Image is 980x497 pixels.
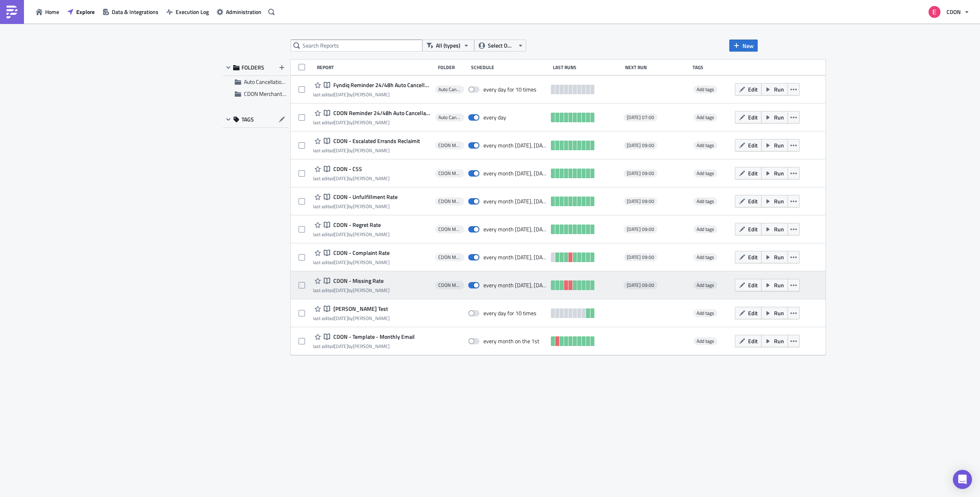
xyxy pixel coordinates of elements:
[438,142,461,149] span: CDON Merchant Communication
[32,6,63,18] a: Home
[748,169,758,177] span: Edit
[697,337,714,345] span: Add tags
[483,170,547,177] div: every month on Monday, Tuesday, Wednesday, Thursday, Friday, Saturday, Sunday
[627,170,654,177] span: [DATE] 09:00
[438,282,461,288] span: CDON Merchant Communication
[627,114,654,121] span: [DATE] 07:00
[334,342,348,350] time: 2025-05-15T08:42:28Z
[735,279,762,291] button: Edit
[693,281,717,289] span: Add tags
[946,8,961,16] span: CDON
[438,86,461,93] span: Auto Cancellation Reminder
[627,254,654,260] span: [DATE] 09:00
[331,333,415,340] span: CDON - Template - Monthly Email
[625,64,689,70] div: Next Run
[334,147,348,154] time: 2025-06-10T08:33:26Z
[693,85,717,93] span: Add tags
[483,338,539,345] div: every month on the 1st
[162,6,213,18] button: Execution Log
[436,41,460,50] span: All (types)
[761,83,788,95] button: Run
[176,8,209,16] span: Execution Log
[483,226,547,233] div: every month on Monday, Tuesday, Wednesday, Thursday, Friday, Saturday, Sunday
[761,279,788,291] button: Run
[483,310,537,317] div: every day for 10 times
[627,142,654,149] span: [DATE] 09:00
[483,114,506,121] div: every day
[735,167,762,179] button: Edit
[774,141,784,149] span: Run
[693,64,732,70] div: Tags
[774,281,784,289] span: Run
[483,198,547,205] div: every month on Monday, Tuesday, Wednesday, Thursday, Friday, Saturday, Sunday
[331,165,362,173] span: CDON - CSS
[697,113,714,121] span: Add tags
[761,167,788,179] button: Run
[735,251,762,263] button: Edit
[331,249,390,256] span: CDON - Complaint Rate
[331,82,431,89] span: Fyndiq Reminder 24/48h Auto Cancellations
[697,85,714,93] span: Add tags
[313,119,431,125] div: last edited by [PERSON_NAME]
[953,470,972,489] div: Open Intercom Messenger
[313,287,390,293] div: last edited by [PERSON_NAME]
[761,195,788,207] button: Run
[483,86,537,93] div: every day for 10 times
[748,337,758,345] span: Edit
[748,253,758,261] span: Edit
[334,258,348,266] time: 2025-05-27T12:48:45Z
[774,85,784,93] span: Run
[735,223,762,235] button: Edit
[697,141,714,149] span: Add tags
[313,259,390,265] div: last edited by [PERSON_NAME]
[334,314,348,322] time: 2025-05-19T12:44:36Z
[735,195,762,207] button: Edit
[313,91,431,97] div: last edited by [PERSON_NAME]
[774,309,784,317] span: Run
[748,141,758,149] span: Edit
[748,309,758,317] span: Edit
[693,169,717,177] span: Add tags
[334,203,348,210] time: 2025-05-27T12:49:54Z
[748,281,758,289] span: Edit
[242,64,264,71] span: FOLDERS
[693,253,717,261] span: Add tags
[742,42,754,50] span: New
[483,282,547,289] div: every month on Monday, Tuesday, Wednesday, Thursday, Friday, Saturday, Sunday
[748,197,758,205] span: Edit
[471,64,549,70] div: Schedule
[761,335,788,347] button: Run
[774,169,784,177] span: Run
[697,225,714,233] span: Add tags
[483,142,547,149] div: every month on Monday, Tuesday, Wednesday, Thursday, Friday, Saturday, Sunday
[697,281,714,289] span: Add tags
[693,141,717,149] span: Add tags
[291,40,422,52] input: Search Reports
[334,91,348,98] time: 2025-06-05T13:14:23Z
[735,83,762,95] button: Edit
[331,221,381,229] span: CDON - Regret Rate
[438,64,467,70] div: Folder
[242,116,254,123] span: TAGS
[331,277,384,284] span: CDON - Missing Rate
[334,175,348,182] time: 2025-05-27T12:50:13Z
[45,8,59,16] span: Home
[627,198,654,205] span: [DATE] 09:00
[438,226,461,233] span: CDON Merchant Communication
[774,225,784,233] span: Run
[697,309,714,317] span: Add tags
[63,6,99,18] button: Explore
[438,254,461,260] span: CDON Merchant Communication
[331,137,420,145] span: CDON - Escalated Errands Reclaimit
[553,64,621,70] div: Last Runs
[697,197,714,205] span: Add tags
[438,170,461,177] span: CDON Merchant Communication
[729,40,758,52] button: New
[438,198,461,205] span: CDON Merchant Communication
[317,64,434,70] div: Report
[244,89,321,98] span: CDON Merchant Communication
[313,343,415,349] div: last edited by [PERSON_NAME]
[735,111,762,123] button: Edit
